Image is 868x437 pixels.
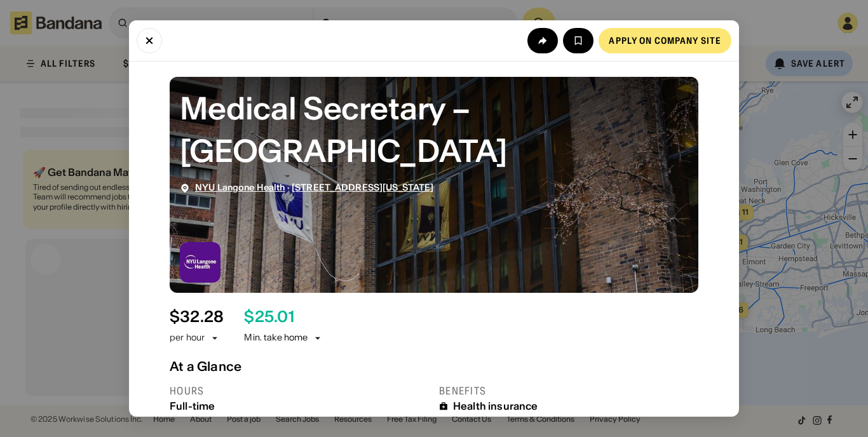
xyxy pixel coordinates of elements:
[453,415,538,427] div: Dental insurance
[244,332,323,344] div: Min. take home
[170,400,429,412] div: Full-time
[599,28,731,53] a: Apply on company site
[170,384,429,398] div: Hours
[137,28,162,53] button: Close
[170,359,698,374] div: At a Glance
[244,308,294,326] div: $ 25.01
[609,36,721,45] div: Apply on company site
[453,400,538,412] div: Health insurance
[180,242,220,283] img: NYU Langone Health logo
[180,87,688,172] div: Medical Secretary – Manhattan
[170,308,224,326] div: $ 32.28
[195,182,285,193] a: NYU Langone Health
[439,384,698,398] div: Benefits
[195,182,434,193] div: ·
[170,332,205,344] div: per hour
[292,182,434,193] a: [STREET_ADDRESS][US_STATE]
